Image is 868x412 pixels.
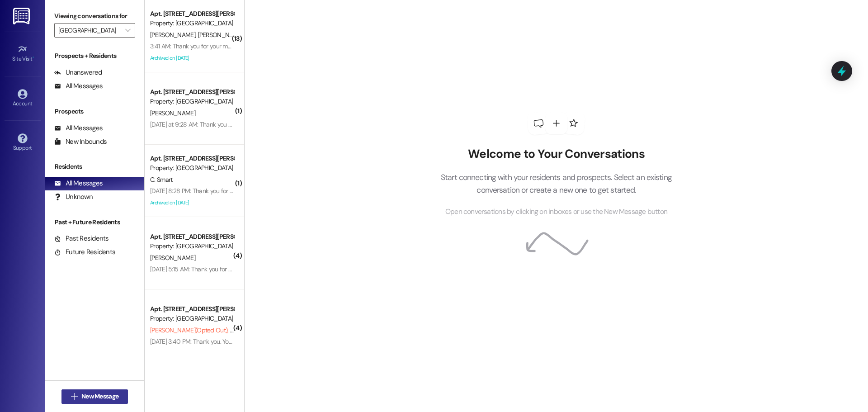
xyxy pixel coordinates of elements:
div: Property: [GEOGRAPHIC_DATA] [150,163,234,173]
div: Apt. [STREET_ADDRESS][PERSON_NAME] [150,304,234,314]
div: [DATE] at 9:28 AM: Thank you for your message. Our offices are currently closed, but we will cont... [150,120,705,128]
span: Open conversations by clicking on inboxes or use the New Message button [445,206,667,218]
span: [PERSON_NAME] [150,109,195,117]
div: Prospects + Residents [45,51,144,61]
div: Archived on [DATE] [149,197,235,208]
span: [PERSON_NAME] (Opted Out) [150,326,230,334]
span: [PERSON_NAME] [198,31,243,39]
a: Site Visit • [5,42,41,66]
div: All Messages [54,81,103,91]
div: Apt. [STREET_ADDRESS][PERSON_NAME] [150,154,234,163]
div: 3:41 AM: Thank you for your message. Our offices are currently closed, but we will contact you wh... [150,42,678,50]
div: Prospects [45,107,144,116]
div: [DATE] 5:15 AM: Thank you for your message. Our offices are currently closed, but we will contact... [150,265,697,273]
div: [DATE] 3:40 PM: Thank you. You will no longer receive texts from this thread. Please reply with '... [150,337,597,346]
div: Archived on [DATE] [149,52,235,64]
div: Future Residents [54,247,115,257]
div: Past Residents [54,234,109,243]
div: Property: [GEOGRAPHIC_DATA] [150,242,234,251]
div: Past + Future Residents [45,218,144,227]
span: [PERSON_NAME] [150,254,195,262]
input: All communities [58,23,121,38]
div: Apt. [STREET_ADDRESS][PERSON_NAME] [150,232,234,242]
span: • [33,54,34,61]
div: Property: [GEOGRAPHIC_DATA] [150,97,234,106]
label: Viewing conversations for [54,9,135,23]
div: Residents [45,162,144,171]
div: [DATE] 8:28 PM: Thank you for confirming, [GEOGRAPHIC_DATA]. I’ll let the site team know and get ... [150,187,745,195]
div: All Messages [54,123,103,133]
a: Account [5,86,41,111]
div: Unanswered [54,68,102,77]
span: New Message [81,392,118,401]
div: Unknown [54,192,93,202]
img: ResiDesk Logo [13,8,32,24]
span: C. Smart [150,175,172,184]
h2: Welcome to Your Conversations [427,147,685,161]
div: Apt. [STREET_ADDRESS][PERSON_NAME] [150,9,234,19]
span: [PERSON_NAME] [150,31,198,39]
i:  [71,393,78,400]
div: Property: [GEOGRAPHIC_DATA] [150,314,234,323]
button: New Message [61,389,128,404]
div: New Inbounds [54,137,107,147]
p: Start connecting with your residents and prospects. Select an existing conversation or create a n... [427,171,685,197]
div: Apt. [STREET_ADDRESS][PERSON_NAME] [150,87,234,97]
div: All Messages [54,179,103,188]
div: Property: [GEOGRAPHIC_DATA] [150,19,234,28]
i:  [125,27,130,34]
a: Support [5,131,41,155]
